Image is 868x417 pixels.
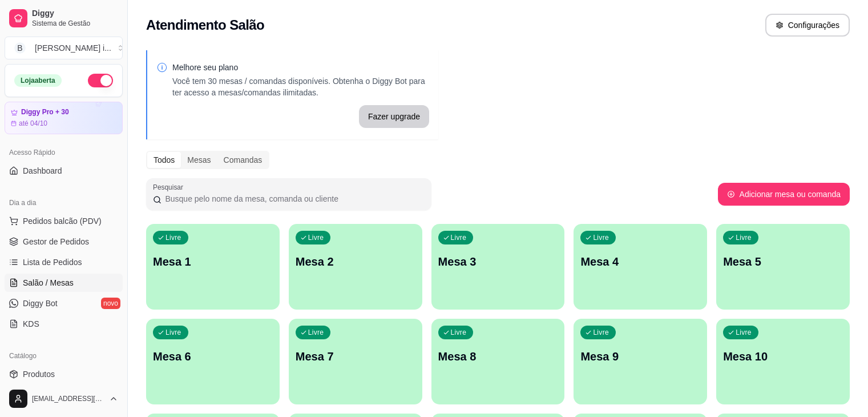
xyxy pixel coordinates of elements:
button: Adicionar mesa ou comanda [718,183,850,206]
a: Dashboard [5,162,123,180]
span: Salão / Mesas [23,277,74,288]
button: LivreMesa 10 [716,319,850,404]
div: Catálogo [5,347,123,365]
span: KDS [23,318,39,330]
label: Pesquisar [153,182,187,192]
article: até 04/10 [19,119,47,128]
p: Mesa 2 [296,254,415,270]
button: LivreMesa 4 [574,224,707,310]
div: Loja aberta [14,74,62,87]
div: Dia a dia [5,194,123,212]
p: Livre [308,328,324,337]
button: [EMAIL_ADDRESS][DOMAIN_NAME] [5,385,123,412]
article: Diggy Pro + 30 [21,108,69,117]
p: Mesa 4 [580,254,700,270]
p: Livre [736,328,752,337]
button: LivreMesa 3 [431,224,565,310]
span: Diggy [32,9,118,19]
span: Diggy Bot [23,298,58,309]
p: Mesa 1 [153,254,273,270]
span: Produtos [23,368,55,380]
span: Lista de Pedidos [23,256,82,268]
p: Livre [451,233,467,242]
p: Você tem 30 mesas / comandas disponíveis. Obtenha o Diggy Bot para ter acesso a mesas/comandas il... [172,75,429,98]
div: Acesso Rápido [5,143,123,162]
div: Comandas [217,152,269,168]
a: Diggy Pro + 30até 04/10 [5,102,123,134]
p: Mesa 6 [153,348,273,364]
p: Melhore seu plano [172,62,429,73]
p: Mesa 8 [438,348,558,364]
p: Mesa 5 [723,254,843,270]
button: LivreMesa 7 [289,319,422,404]
button: Alterar Status [88,74,113,87]
div: [PERSON_NAME] i ... [35,42,111,54]
p: Mesa 9 [580,348,700,364]
a: Diggy Botnovo [5,294,123,312]
button: Fazer upgrade [359,105,429,128]
span: Sistema de Gestão [32,19,118,28]
button: LivreMesa 5 [716,224,850,310]
button: LivreMesa 8 [431,319,565,404]
button: Configurações [765,14,850,37]
p: Livre [593,328,609,337]
a: DiggySistema de Gestão [5,5,123,32]
a: Gestor de Pedidos [5,232,123,251]
span: Dashboard [23,165,62,177]
a: Salão / Mesas [5,274,123,292]
p: Mesa 3 [438,254,558,270]
span: B [14,42,26,54]
p: Livre [451,328,467,337]
div: Mesas [181,152,217,168]
span: [EMAIL_ADDRESS][DOMAIN_NAME] [32,394,104,403]
button: Pedidos balcão (PDV) [5,212,123,230]
a: Lista de Pedidos [5,253,123,271]
span: Pedidos balcão (PDV) [23,215,102,227]
span: Gestor de Pedidos [23,236,89,247]
button: LivreMesa 6 [146,319,280,404]
button: LivreMesa 9 [574,319,707,404]
p: Livre [165,328,181,337]
p: Livre [736,233,752,242]
p: Mesa 10 [723,348,843,364]
button: LivreMesa 2 [289,224,422,310]
button: LivreMesa 1 [146,224,280,310]
p: Livre [308,233,324,242]
a: Produtos [5,365,123,383]
div: Todos [147,152,181,168]
button: Select a team [5,37,123,59]
a: KDS [5,315,123,333]
p: Mesa 7 [296,348,415,364]
h2: Atendimento Salão [146,16,264,34]
p: Livre [165,233,181,242]
p: Livre [593,233,609,242]
input: Pesquisar [162,193,425,205]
